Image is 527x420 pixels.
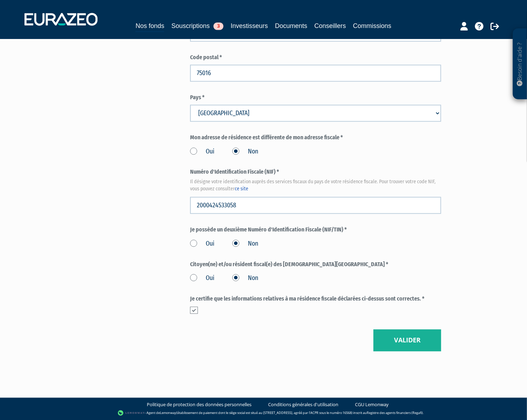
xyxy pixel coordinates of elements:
em: Il désigne votre identification auprès des services fiscaux du pays de votre résidence fiscale. P... [190,179,441,193]
a: Politique de protection des données personnelles [147,402,252,408]
label: Oui [190,240,215,249]
label: Mon adresse de résidence est différente de mon adresse fiscale * [190,134,441,142]
a: Conseillers [315,21,346,31]
a: CGU Lemonway [355,402,389,408]
label: Je possède un deuxième Numéro d'Identification Fiscale (NIF/TIN) * [190,226,441,234]
a: Documents [275,21,307,31]
label: Je certifie que les informations relatives à ma résidence fiscale déclarées ci-dessus sont correc... [190,295,441,303]
p: Besoin d'aide ? [516,32,524,96]
label: Oui [190,274,215,283]
label: Non [232,240,258,249]
label: Citoyen(ne) et/ou résident fiscal(e) des [DEMOGRAPHIC_DATA][GEOGRAPHIC_DATA] * [190,261,441,269]
button: Valider [373,330,441,352]
label: Oui [190,147,215,157]
a: Commissions [353,21,392,31]
img: 1732889491-logotype_eurazeo_blanc_rvb.png [24,13,98,26]
label: Non [232,147,258,157]
label: Numéro d'Identification Fiscale (NIF) * [190,168,441,191]
a: Nos fonds [135,21,164,32]
a: Conditions générales d'utilisation [268,402,339,408]
a: Registre des agents financiers (Regafi) [367,410,423,415]
label: Pays * [190,94,441,102]
label: Code postal * [190,54,441,62]
a: Investisseurs [231,21,268,31]
a: Souscriptions3 [171,21,223,31]
a: Lemonway [160,410,176,415]
img: logo-lemonway.png [118,410,145,417]
div: - Agent de (établissement de paiement dont le siège social est situé au [STREET_ADDRESS], agréé p... [7,410,520,417]
span: 3 [213,23,223,30]
label: Non [232,274,258,283]
a: ce site [235,186,248,192]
